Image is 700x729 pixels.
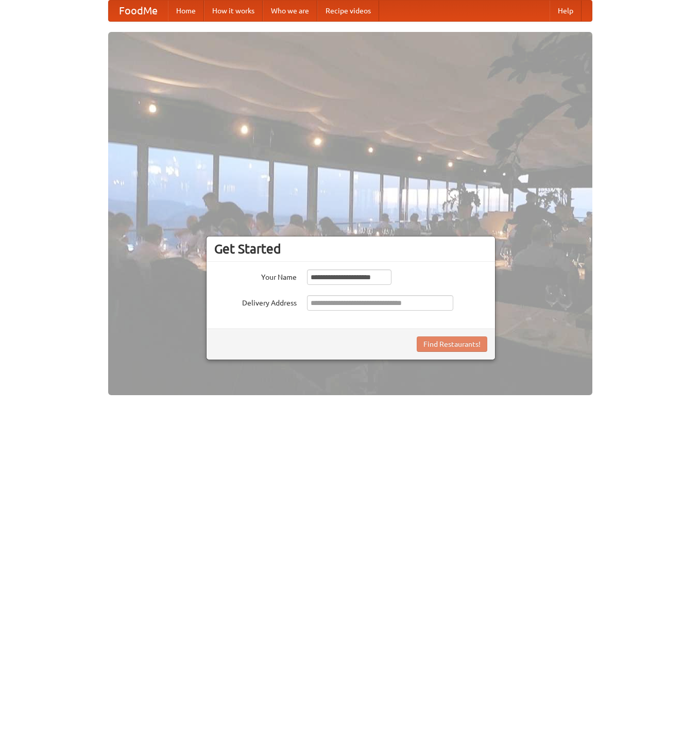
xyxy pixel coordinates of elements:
[168,1,204,21] a: Home
[317,1,379,21] a: Recipe videos
[214,241,487,257] h3: Get Started
[109,1,168,21] a: FoodMe
[550,1,582,21] a: Help
[214,295,297,308] label: Delivery Address
[204,1,263,21] a: How it works
[417,336,487,352] button: Find Restaurants!
[263,1,317,21] a: Who we are
[214,269,297,282] label: Your Name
